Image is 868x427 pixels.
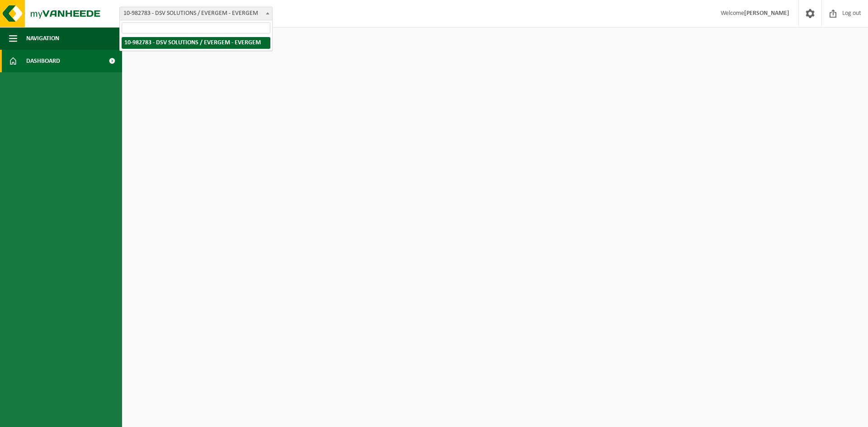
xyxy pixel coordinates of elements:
span: 10-982783 - DSV SOLUTIONS / EVERGEM - EVERGEM [119,7,273,20]
strong: [PERSON_NAME] [744,10,789,17]
li: 10-982783 - DSV SOLUTIONS / EVERGEM - EVERGEM [122,37,270,49]
span: 10-982783 - DSV SOLUTIONS / EVERGEM - EVERGEM [120,7,272,20]
span: Dashboard [26,50,60,72]
span: Navigation [26,27,59,50]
